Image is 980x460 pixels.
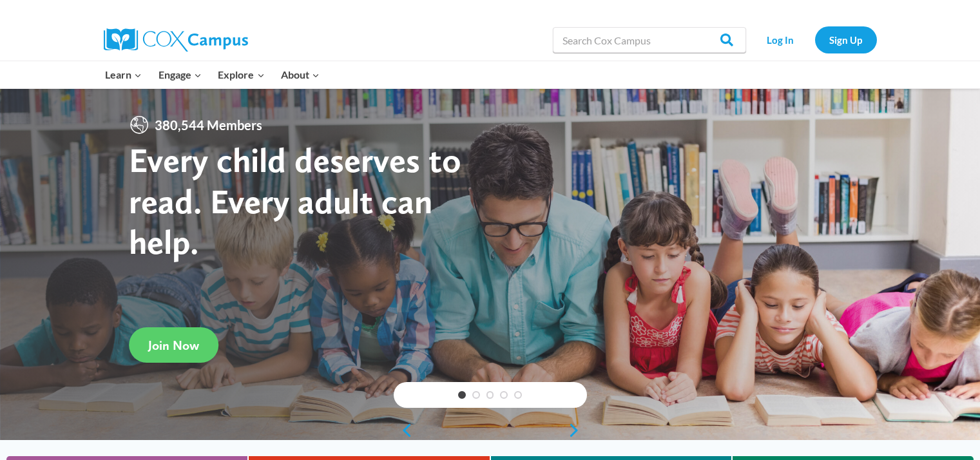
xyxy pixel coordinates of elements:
nav: Secondary Navigation [753,26,877,53]
span: Engage [159,66,202,83]
strong: Every child deserves to read. Every adult can help. [129,139,461,262]
a: 3 [486,391,494,399]
div: content slider buttons [394,417,587,443]
a: next [568,423,587,438]
span: Explore [218,66,264,83]
nav: Primary Navigation [97,61,328,88]
a: 2 [472,391,480,399]
span: Learn [105,66,142,83]
span: About [281,66,320,83]
a: Log In [753,26,809,53]
a: 4 [500,391,508,399]
a: previous [394,423,413,438]
input: Search Cox Campus [553,27,746,53]
a: Join Now [129,327,218,363]
img: Cox Campus [104,28,248,52]
a: 1 [458,391,466,399]
span: 380,544 Members [149,115,267,135]
span: Join Now [148,338,199,353]
a: Sign Up [815,26,877,53]
a: 5 [514,391,522,399]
